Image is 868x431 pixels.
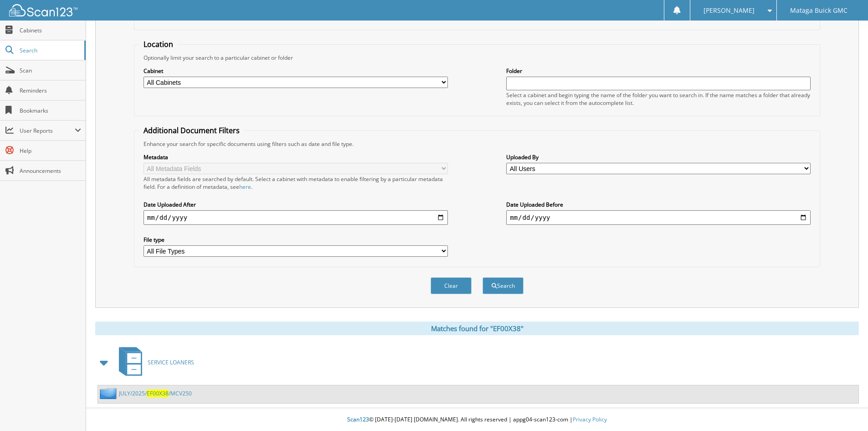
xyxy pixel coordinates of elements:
legend: Location [139,39,178,49]
label: File type [144,236,448,244]
button: Clear [431,277,472,294]
label: Uploaded By [506,153,811,161]
div: Matches found for "EF00X38" [95,322,859,335]
iframe: Chat Widget [822,387,868,431]
span: EF00X38 [147,389,169,397]
span: Scan123 [347,415,369,423]
img: scan123-logo-white.svg [9,4,77,16]
span: User Reports [20,127,75,135]
a: SERVICE LOANERS [113,344,194,380]
button: Search [483,277,524,294]
a: Privacy Policy [573,415,607,423]
span: Cabinets [20,26,81,34]
div: Enhance your search for specific documents using filters such as date and file type. [139,140,815,148]
div: Select a cabinet and begin typing the name of the folder you want to search in. If the name match... [506,91,811,107]
span: Help [20,147,81,155]
label: Date Uploaded After [144,201,448,208]
span: Reminders [20,87,81,94]
div: Optionally limit your search to a particular cabinet or folder [139,54,815,62]
span: Scan [20,67,81,74]
span: [PERSON_NAME] [704,8,755,13]
label: Date Uploaded Before [506,201,811,208]
a: JULY/2025/EF00X38/MCV250 [119,389,192,397]
div: All metadata fields are searched by default. Select a cabinet with metadata to enable filtering b... [144,175,448,191]
span: Mataga Buick GMC [790,8,847,13]
span: Bookmarks [20,107,81,114]
input: start [144,210,448,225]
span: Announcements [20,167,81,175]
legend: Additional Document Filters [139,125,244,135]
a: here [239,183,251,191]
span: Search [20,47,80,54]
label: Cabinet [144,67,448,75]
label: Metadata [144,153,448,161]
input: end [506,210,811,225]
div: © [DATE]-[DATE] [DOMAIN_NAME]. All rights reserved | appg04-scan123-com | [86,409,868,431]
span: SERVICE LOANERS [148,358,194,366]
label: Folder [506,67,811,75]
img: folder2.png [100,388,119,399]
